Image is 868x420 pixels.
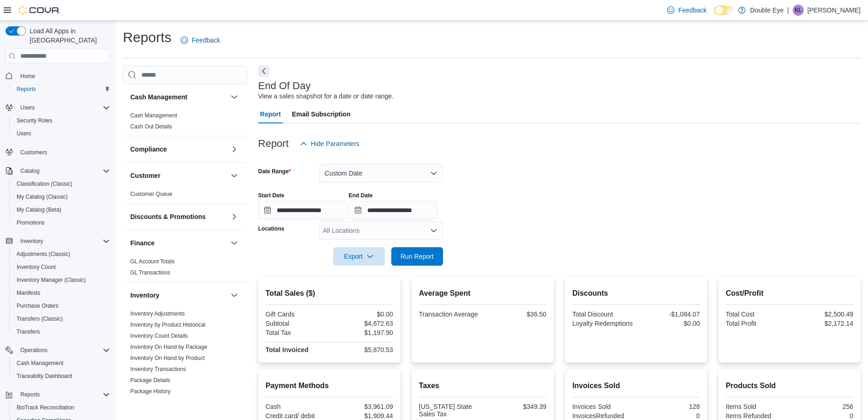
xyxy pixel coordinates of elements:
[130,355,205,361] a: Inventory On Hand by Product
[130,343,207,351] span: Inventory On Hand by Package
[17,345,51,356] button: Operations
[9,177,114,190] button: Classification (Classic)
[791,320,853,327] div: $2,172.14
[17,102,38,113] button: Users
[9,274,114,286] button: Inventory Manager (Classic)
[793,5,804,16] div: Kevin Lopez
[2,388,114,401] button: Reports
[130,344,207,350] a: Inventory On Hand by Package
[13,178,76,189] a: Classification (Classic)
[331,320,393,327] div: $4,672.63
[17,263,56,271] span: Inventory Count
[572,412,634,420] div: InvoicesRefunded
[17,180,73,188] span: Classification (Classic)
[17,70,110,81] span: Home
[13,287,110,298] span: Manifests
[17,372,72,380] span: Traceabilty Dashboard
[726,380,853,391] h2: Products Sold
[266,380,393,391] h2: Payment Methods
[726,412,788,420] div: Items Refunded
[130,123,172,130] a: Cash Out Details
[17,130,31,137] span: Users
[331,310,393,318] div: $0.00
[2,164,114,177] button: Catalog
[17,165,43,177] button: Catalog
[13,287,44,298] a: Manifests
[130,145,167,154] h3: Compliance
[791,310,853,318] div: $2,500.49
[258,168,291,175] label: Date Range
[17,404,74,411] span: BioTrack Reconciliation
[17,389,110,400] span: Reports
[130,365,186,373] span: Inventory Transactions
[787,5,789,16] p: |
[13,128,110,139] span: Users
[791,403,853,410] div: 256
[18,6,60,15] img: Cova
[17,236,47,247] button: Inventory
[258,91,394,101] div: View a sales snapshot for a date or date range.
[9,114,114,127] button: Security Roles
[572,310,634,318] div: Total Discount
[17,193,68,201] span: My Catalog (Classic)
[9,203,114,216] button: My Catalog (Beta)
[123,189,247,203] div: Customer
[485,310,546,318] div: $36.50
[319,164,443,183] button: Custom Date
[292,105,351,123] span: Email Subscription
[130,399,178,406] span: Product Expirations
[419,380,546,391] h2: Taxes
[9,248,114,261] button: Adjustments (Classic)
[17,302,59,310] span: Purchase Orders
[13,84,40,95] a: Reports
[260,105,281,123] span: Report
[726,403,788,410] div: Items Sold
[9,312,114,325] button: Transfers (Classic)
[17,117,52,124] span: Security Roles
[678,6,706,15] span: Feedback
[331,403,393,410] div: $3,961.09
[17,389,43,400] button: Reports
[485,403,546,410] div: $349.39
[17,289,40,297] span: Manifests
[17,250,70,258] span: Adjustments (Classic)
[20,391,40,398] span: Reports
[13,300,110,311] span: Purchase Orders
[130,112,177,119] a: Cash Management
[258,80,311,91] h3: End Of Day
[13,262,110,273] span: Inventory Count
[750,5,783,16] p: Double Eye
[572,320,634,327] div: Loyalty Redemptions
[419,310,481,318] div: Transaction Average
[13,358,67,369] a: Cash Management
[13,249,110,260] span: Adjustments (Classic)
[9,127,114,140] button: Users
[13,217,49,228] a: Promotions
[13,358,110,369] span: Cash Management
[130,92,188,102] h3: Cash Management
[419,403,481,418] div: [US_STATE] State Sales Tax
[177,31,224,49] a: Feedback
[13,313,67,324] a: Transfers (Classic)
[349,201,437,219] input: Press the down key to open a popover containing a calendar.
[258,225,285,232] label: Locations
[391,247,443,266] button: Run Report
[258,201,347,219] input: Press the down key to open a popover containing a calendar.
[311,139,359,148] span: Hide Parameters
[791,412,853,420] div: 0
[807,5,861,16] p: [PERSON_NAME]
[130,190,172,198] span: Customer Queue
[9,357,114,370] button: Cash Management
[123,110,247,136] div: Cash Management
[13,326,43,337] a: Transfers
[20,167,39,175] span: Catalog
[9,286,114,299] button: Manifests
[13,191,72,202] a: My Catalog (Classic)
[333,247,385,266] button: Export
[266,403,328,410] div: Cash
[130,310,185,317] a: Inventory Adjustments
[638,403,700,410] div: 128
[17,71,39,82] a: Home
[13,402,110,413] span: BioTrack Reconciliation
